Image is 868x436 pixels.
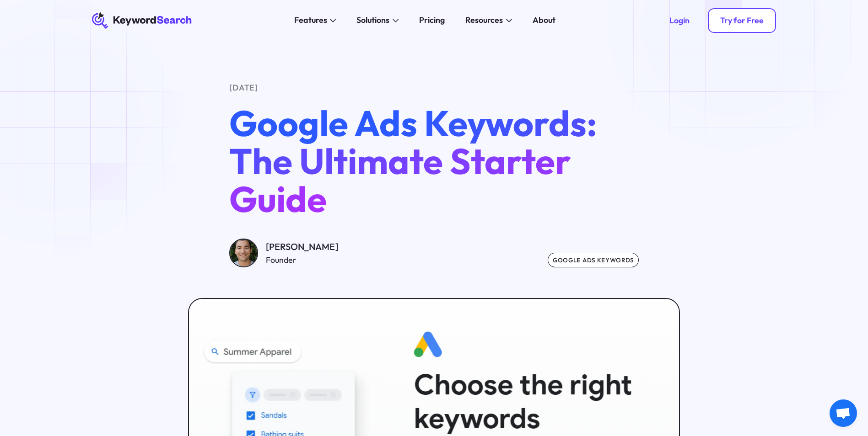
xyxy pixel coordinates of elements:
[669,16,690,26] div: Login
[413,12,451,29] a: Pricing
[266,239,339,254] div: [PERSON_NAME]
[708,8,776,33] a: Try for Free
[465,14,503,27] div: Resources
[229,82,639,94] div: [DATE]
[266,254,339,266] div: Founder
[720,16,764,26] div: Try for Free
[356,14,389,27] div: Solutions
[294,14,327,27] div: Features
[419,14,445,27] div: Pricing
[548,253,639,267] div: google ads keywords
[533,14,555,27] div: About
[830,399,857,427] a: Open chat
[657,8,702,33] a: Login
[526,12,561,29] a: About
[229,101,597,221] span: Google Ads Keywords: The Ultimate Starter Guide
